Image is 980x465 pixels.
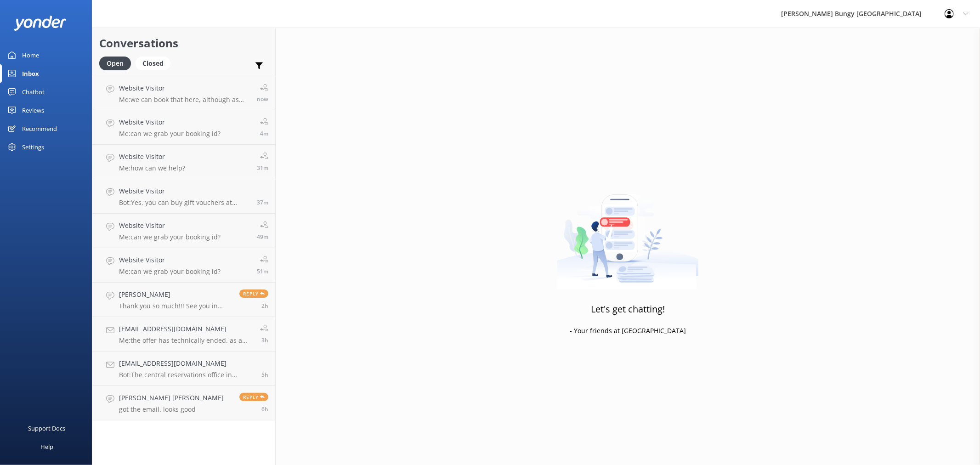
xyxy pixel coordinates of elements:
a: Closed [136,58,175,68]
h4: [PERSON_NAME] [119,289,232,300]
p: Me: can we grab your booking id? [119,233,221,241]
img: artwork of a man stealing a conversation from at giant smartphone [557,175,699,290]
p: Bot: The central reservations office in [GEOGRAPHIC_DATA] is located inside the [GEOGRAPHIC_DATA]... [119,371,255,379]
span: Reply [239,289,268,298]
h4: Website Visitor [119,255,221,265]
span: Aug 23 2025 02:03pm (UTC +12:00) Pacific/Auckland [261,302,268,310]
div: Help [40,437,53,456]
div: Support Docs [28,419,66,437]
span: Aug 23 2025 10:50am (UTC +12:00) Pacific/Auckland [261,405,268,413]
a: [EMAIL_ADDRESS][DOMAIN_NAME]Me:the offer has technically ended. as a one off, if you wanted to ju... [92,317,275,352]
a: [EMAIL_ADDRESS][DOMAIN_NAME]Bot:The central reservations office in [GEOGRAPHIC_DATA] is located i... [92,352,275,386]
a: [PERSON_NAME]Thank you so much!!! See you in January!Reply2h [92,283,275,317]
h4: Website Visitor [119,117,221,127]
span: Aug 23 2025 04:51pm (UTC +12:00) Pacific/Auckland [260,130,268,137]
div: Closed [136,57,170,70]
span: Aug 23 2025 04:55pm (UTC +12:00) Pacific/Auckland [257,95,268,103]
a: Open [99,58,136,68]
p: Thank you so much!!! See you in January! [119,302,232,310]
div: Recommend [22,119,57,138]
a: [PERSON_NAME] [PERSON_NAME]got the email. looks goodReply6h [92,386,275,420]
h4: Website Visitor [119,83,250,93]
a: Website VisitorMe:we can book that here, although as we're finishing up for the day, please jump ... [92,76,275,110]
div: Inbox [22,64,39,83]
p: Me: can we grab your booking id? [119,267,221,276]
p: Me: the offer has technically ended. as a one off, if you wanted to jump back on the chat, I coul... [119,336,253,345]
h4: Website Visitor [119,152,185,162]
div: Open [99,57,131,70]
a: Website VisitorMe:how can we help?31m [92,145,275,179]
span: Aug 23 2025 04:24pm (UTC +12:00) Pacific/Auckland [257,164,268,172]
h4: [EMAIL_ADDRESS][DOMAIN_NAME] [119,324,253,334]
p: Me: can we grab your booking id? [119,130,221,138]
div: Chatbot [22,83,45,101]
span: Aug 23 2025 04:18pm (UTC +12:00) Pacific/Auckland [257,198,268,206]
div: Home [22,46,39,64]
span: Reply [239,393,268,401]
span: Aug 23 2025 04:06pm (UTC +12:00) Pacific/Auckland [257,233,268,241]
h2: Conversations [99,34,268,52]
h4: [PERSON_NAME] [PERSON_NAME] [119,393,224,403]
div: Settings [22,138,44,156]
a: Website VisitorMe:can we grab your booking id?51m [92,248,275,283]
h4: Website Visitor [119,221,221,231]
p: - Your friends at [GEOGRAPHIC_DATA] [570,326,686,336]
img: yonder-white-logo.png [14,16,67,31]
a: Website VisitorBot:Yes, you can buy gift vouchers at [URL][DOMAIN_NAME]. They’re valid for 12 mon... [92,179,275,214]
a: Website VisitorMe:can we grab your booking id?49m [92,214,275,248]
span: Aug 23 2025 04:04pm (UTC +12:00) Pacific/Auckland [257,267,268,275]
h3: Let's get chatting! [591,302,665,317]
span: Aug 23 2025 01:43pm (UTC +12:00) Pacific/Auckland [261,336,268,344]
h4: [EMAIL_ADDRESS][DOMAIN_NAME] [119,358,255,369]
p: Me: we can book that here, although as we're finishing up for the day, please jump back on the ch... [119,96,250,104]
p: got the email. looks good [119,405,224,414]
p: Bot: Yes, you can buy gift vouchers at [URL][DOMAIN_NAME]. They’re valid for 12 months from the p... [119,198,250,207]
p: Me: how can we help? [119,164,185,172]
div: Reviews [22,101,44,119]
span: Aug 23 2025 11:49am (UTC +12:00) Pacific/Auckland [261,371,268,379]
h4: Website Visitor [119,186,250,196]
a: Website VisitorMe:can we grab your booking id?4m [92,110,275,145]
